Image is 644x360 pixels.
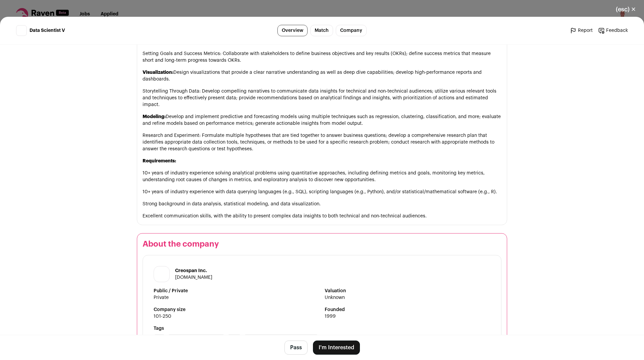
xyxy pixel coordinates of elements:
[143,213,501,219] p: Excellent communication skills, with the ability to present complex data insights to both technic...
[143,69,501,83] p: Design visualizations that provide a clear narrative understanding as well as deep dive capabilit...
[310,25,333,36] a: Match
[143,170,501,183] p: 10+ years of industry experience solving analytical problems using quantitative approaches, inclu...
[154,306,319,313] strong: Company size
[143,50,501,64] p: Setting Goals and Success Metrics: Collaborate with stakeholders to define business objectives an...
[154,313,319,320] span: 101-250
[284,341,308,355] button: Pass
[325,313,490,320] span: 1999
[277,25,308,36] a: Overview
[325,294,490,301] span: Unknown
[143,239,501,250] h2: About the company
[143,201,501,207] p: Strong background in data analysis, statistical modeling, and data visualization.
[154,325,490,332] strong: Tags
[325,288,490,294] strong: Valuation
[16,30,26,32] img: 3b523928abc9ed5a637b764f71ec6faeb2d2408ba14f7364ee92c7e8b767e263.png
[227,335,241,342] li: Tech
[143,159,176,163] strong: Requirements:
[30,27,65,34] span: Data Scientist V
[154,272,169,275] img: 3b523928abc9ed5a637b764f71ec6faeb2d2408ba14f7364ee92c7e8b767e263.png
[143,132,501,152] p: Research and Experiment: Formulate multiple hypotheses that are tied together to answer business ...
[570,27,593,34] a: Report
[244,335,318,342] li: Technology, Information, and Media
[598,27,628,34] a: Feedback
[154,294,319,301] span: Private
[143,114,166,119] strong: Modeling:
[325,306,490,313] strong: Founded
[143,113,501,127] p: Develop and implement predictive and forecasting models using multiple techniques such as regress...
[175,275,212,280] a: [DOMAIN_NAME]
[143,88,501,108] p: Storytelling Through Data: Develop compelling narratives to communicate data insights for technic...
[608,2,644,17] button: Close modal
[336,25,367,36] a: Company
[175,267,212,274] h1: Creospan Inc.
[154,288,319,294] strong: Public / Private
[143,189,501,195] p: 10+ years of industry experience with data querying languages (e.g., SQL), scripting languages (e...
[313,341,360,355] button: I'm Interested
[143,70,173,75] strong: Visualization:
[168,335,225,342] li: Internet Service | Software
[154,335,165,342] li: B2B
